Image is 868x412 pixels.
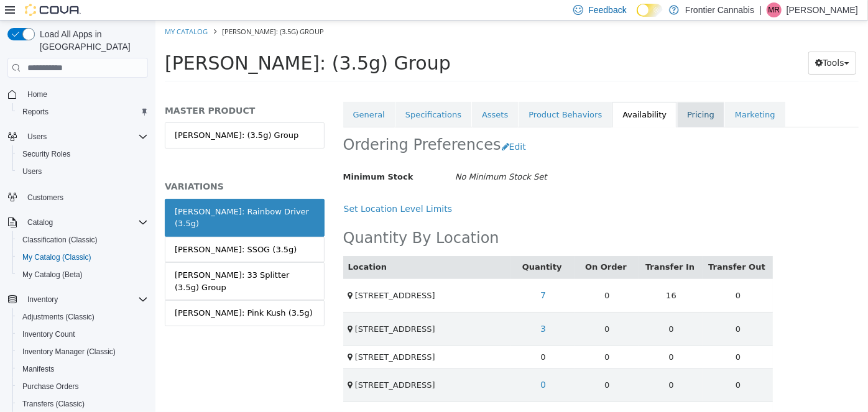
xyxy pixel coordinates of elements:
span: Inventory Manager (Classic) [17,344,148,359]
a: My Catalog (Classic) [17,250,96,265]
a: Manifests [17,362,59,377]
a: Purchase Orders [17,379,84,394]
a: General [188,81,239,108]
p: Frontier Cannabis [685,2,754,17]
div: [PERSON_NAME]: 33 Splitter (3.5g) Group [19,249,159,273]
a: 3 [378,297,397,320]
span: [STREET_ADDRESS] [200,360,280,369]
span: Users [22,167,42,176]
span: Minimum Stock [188,152,258,161]
a: Security Roles [17,147,75,162]
button: Purchase Orders [12,378,153,395]
span: Catalog [22,215,148,230]
span: Home [27,89,47,99]
div: [PERSON_NAME]: Pink Kush (3.5g) [19,286,157,299]
td: 0 [484,348,548,382]
a: Product Behaviors [363,81,456,108]
span: Reports [22,107,48,117]
span: [STREET_ADDRESS] [200,270,280,280]
a: Specifications [240,81,316,108]
span: Customers [27,193,63,203]
span: Security Roles [22,149,70,159]
button: Classification (Classic) [12,231,153,249]
td: 16 [484,258,548,291]
button: Users [22,129,52,144]
button: Inventory [22,292,63,307]
a: Home [22,87,52,102]
button: Edit [346,115,377,138]
span: Adjustments (Classic) [17,309,148,324]
span: Classification (Classic) [22,235,98,245]
td: 0 [548,291,617,325]
button: Reports [12,103,153,121]
div: [PERSON_NAME]: Rainbow Driver (3.5g) [19,185,159,209]
a: Transfers (Classic) [17,396,90,411]
span: Adjustments (Classic) [22,312,95,322]
td: 0 [420,291,484,325]
span: Reports [17,104,148,119]
p: [PERSON_NAME] [787,2,858,17]
span: My Catalog (Beta) [22,270,83,280]
button: Set Location Level Limits [188,177,304,200]
span: Purchase Orders [17,379,148,394]
a: 7 [378,263,397,286]
a: Quantity [367,242,409,251]
div: Mary Reinert [767,2,782,17]
a: 0 [378,353,397,376]
a: My Catalog (Beta) [17,267,88,282]
span: Catalog [27,217,53,227]
h2: Ordering Preferences [188,115,346,134]
span: Load All Apps in [GEOGRAPHIC_DATA] [35,28,148,53]
span: Inventory Count [22,329,75,339]
span: [STREET_ADDRESS] [200,332,280,341]
span: MR [769,2,780,17]
td: 0 [420,348,484,382]
a: Transfer Out [553,242,612,251]
a: My Catalog [9,6,52,16]
button: Adjustments (Classic) [12,308,153,326]
span: Classification (Classic) [17,232,148,247]
span: Inventory Count [17,327,148,342]
a: Inventory Count [17,327,80,342]
a: Transfer In [490,242,542,251]
input: Dark Mode [637,4,663,17]
button: Security Roles [12,145,153,163]
a: Adjustments (Classic) [17,309,99,324]
button: My Catalog (Beta) [12,266,153,283]
span: Customers [22,189,148,204]
h5: VARIATIONS [9,160,169,172]
span: Transfers (Classic) [22,399,85,409]
span: Users [27,132,47,142]
a: Users [17,164,47,179]
a: Reports [17,104,53,119]
span: Manifests [22,364,54,374]
a: Availability [457,81,521,108]
td: 0 [420,258,484,291]
span: Users [22,129,148,144]
span: Inventory Manager (Classic) [22,347,116,357]
a: Classification (Classic) [17,232,103,247]
button: Inventory Manager (Classic) [12,343,153,360]
button: Catalog [22,215,58,230]
button: Tools [653,31,701,54]
button: Location [193,240,234,253]
span: Manifests [17,362,148,377]
button: Manifests [12,360,153,378]
button: Home [2,85,153,103]
span: My Catalog (Classic) [22,252,91,262]
span: Purchase Orders [22,382,79,391]
span: [PERSON_NAME]: (3.5g) Group [9,32,295,53]
span: Inventory [22,292,148,307]
button: Customers [2,188,153,206]
td: 0 [548,258,617,291]
a: [PERSON_NAME]: (3.5g) Group [9,102,169,128]
span: Inventory [27,295,58,304]
td: 0 [548,348,617,382]
h2: Quantity By Location [188,208,344,227]
a: Customers [22,190,68,205]
a: Pricing [522,81,569,108]
button: Users [12,163,153,180]
a: Marketing [570,81,630,108]
img: Cova [25,4,81,16]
